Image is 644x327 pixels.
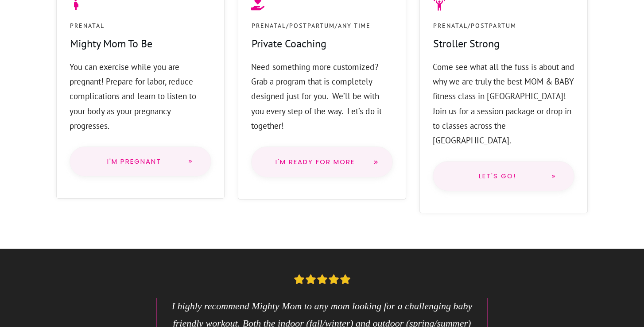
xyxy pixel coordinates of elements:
[433,60,574,148] p: Come see what all the fuss is about and why we are truly the best MOM & BABY fitness class in [GE...
[70,60,211,133] p: You can exercise while you are pregnant! Prepare for labor, reduce complications and learn to lis...
[88,158,181,165] span: I'm Pregnant
[433,161,574,191] a: Let's go!
[251,146,393,177] a: I'm Ready for more
[265,158,366,166] span: I'm Ready for more
[70,36,152,59] h4: Mighty Mom To Be
[252,20,371,31] p: Prenatal/PostPartum/Any Time
[70,20,105,31] p: Prenatal
[433,20,516,31] p: Prenatal/Postpartum
[251,60,393,133] p: Need something more customized? Grab a program that is completely designed just for you. We’ll be...
[451,173,544,180] span: Let's go!
[433,36,500,59] h4: Stroller Strong
[70,146,211,177] a: I'm Pregnant
[252,36,326,59] h4: Private Coaching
